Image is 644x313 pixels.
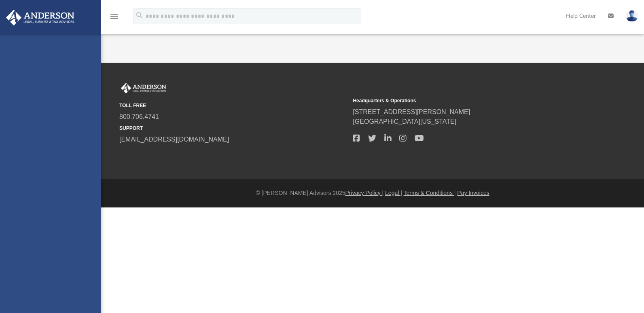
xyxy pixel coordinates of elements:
a: Privacy Policy | [345,190,384,196]
i: search [135,11,144,20]
a: 800.706.4741 [119,113,159,120]
a: [EMAIL_ADDRESS][DOMAIN_NAME] [119,136,229,143]
a: Terms & Conditions | [404,190,456,196]
i: menu [109,11,119,21]
a: Legal | [385,190,402,196]
small: TOLL FREE [119,102,347,109]
a: menu [109,15,119,21]
img: User Pic [626,10,638,22]
small: SUPPORT [119,125,347,132]
img: Anderson Advisors Platinum Portal [4,10,77,25]
img: Anderson Advisors Platinum Portal [119,83,168,93]
a: Pay Invoices [457,190,489,196]
a: [STREET_ADDRESS][PERSON_NAME] [353,108,470,115]
small: Headquarters & Operations [353,97,580,104]
div: © [PERSON_NAME] Advisors 2025 [101,189,644,197]
a: [GEOGRAPHIC_DATA][US_STATE] [353,118,456,125]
